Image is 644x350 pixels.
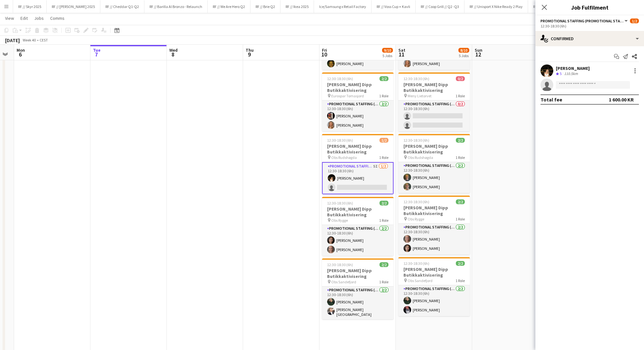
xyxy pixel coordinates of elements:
[327,201,353,205] span: 12:30-18:30 (6h)
[403,138,429,143] span: 12:30-18:30 (6h)
[327,262,353,267] span: 12:30-18:30 (6h)
[322,225,394,256] app-card-role: Promotional Staffing (Promotional Staff)2/212:30-18:30 (6h)[PERSON_NAME][PERSON_NAME]
[398,134,470,193] app-job-card: 12:30-18:30 (6h)2/2[PERSON_NAME] Dipp Butikkaktivisering Obs Rudshøgda1 RolePromotional Staffing ...
[398,257,470,316] app-job-card: 12:30-18:30 (6h)2/2[PERSON_NAME] Dipp Butikkaktivisering Obs Sandefjord1 RolePromotional Staffing...
[18,14,30,22] a: Edit
[398,101,470,131] app-card-role: Promotional Staffing (Promotional Staff)0/212:30-18:30 (6h)
[403,199,429,204] span: 12:30-18:30 (6h)
[528,0,579,13] button: RF // Q-meieriene Q1-Q2
[382,53,393,58] div: 5 Jobs
[322,206,394,218] h3: [PERSON_NAME] Dipp Butikkaktivisering
[372,0,416,13] button: RF // Voss Cup + Kavli
[382,48,393,53] span: 9/10
[459,53,469,58] div: 5 Jobs
[331,218,348,223] span: Obs Rygge
[540,19,624,23] span: Promotional Staffing (Promotional Staff)
[456,278,465,283] span: 1 Role
[32,14,46,22] a: Jobs
[408,217,424,221] span: Obs Rygge
[322,47,327,53] span: Fri
[556,65,590,71] div: [PERSON_NAME]
[379,138,388,143] span: 1/2
[327,138,353,143] span: 12:30-18:30 (6h)
[379,76,388,81] span: 2/2
[398,205,470,216] h3: [PERSON_NAME] Dipp Butikkaktivisering
[322,268,394,279] h3: [PERSON_NAME] Dipp Butikkaktivisering
[563,71,579,77] div: 110.5km
[540,19,629,23] button: Promotional Staffing (Promotional Staff)
[331,93,364,98] span: Eurospar Tomasjord
[314,0,372,13] button: Ice/Samsung x Retail Factory
[403,261,429,266] span: 12:30-18:30 (6h)
[50,15,65,21] span: Comms
[456,199,465,204] span: 2/2
[322,82,394,93] h3: [PERSON_NAME] Dipp Butikkaktivisering
[398,196,470,255] app-job-card: 12:30-18:30 (6h)2/2[PERSON_NAME] Dipp Butikkaktivisering Obs Rygge1 RolePromotional Staffing (Pro...
[13,0,47,13] button: RF // Skyr 2025
[456,217,465,221] span: 1 Role
[475,47,482,53] span: Sun
[34,15,44,21] span: Jobs
[3,14,17,22] a: View
[398,224,470,255] app-card-role: Promotional Staffing (Promotional Staff)2/212:30-18:30 (6h)[PERSON_NAME][PERSON_NAME]
[21,38,37,42] span: Week 40
[398,82,470,93] h3: [PERSON_NAME] Dipp Butikkaktivisering
[456,138,465,143] span: 2/2
[245,51,254,58] span: 9
[331,155,357,160] span: Obs Rudshøgda
[250,0,280,13] button: RF // Brie Q2
[379,155,388,160] span: 1 Role
[5,15,14,21] span: View
[408,93,432,98] span: Meny Lietorvet
[398,72,470,131] app-job-card: 12:30-18:30 (6h)0/2[PERSON_NAME] Dipp Butikkaktivisering Meny Lietorvet1 RolePromotional Staffing...
[169,47,178,53] span: Wed
[322,258,394,319] div: 12:30-18:30 (6h)2/2[PERSON_NAME] Dipp Butikkaktivisering Obs Sandefjord1 RolePromotional Staffing...
[322,134,394,194] app-job-card: 12:30-18:30 (6h)1/2[PERSON_NAME] Dipp Butikkaktivisering Obs Rudshøgda1 RolePromotional Staffing ...
[379,93,388,98] span: 1 Role
[540,96,562,103] div: Total fee
[322,287,394,319] app-card-role: Promotional Staffing (Promotional Staff)2/212:30-18:30 (6h)[PERSON_NAME][PERSON_NAME][GEOGRAPHIC_...
[5,37,20,43] div: [DATE]
[321,51,327,58] span: 10
[474,51,482,58] span: 12
[464,0,528,13] button: RF // Unisport X Nike Ready 2 Play
[456,155,465,160] span: 1 Role
[408,278,433,283] span: Obs Sandefjord
[456,93,465,98] span: 1 Role
[609,96,634,103] div: 1 600.00 KR
[458,48,469,53] span: 8/10
[535,31,644,46] div: Confirmed
[331,279,356,284] span: Obs Sandefjord
[398,47,405,53] span: Sat
[322,72,394,131] app-job-card: 12:30-18:30 (6h)2/2[PERSON_NAME] Dipp Butikkaktivisering Eurospar Tomasjord1 RolePromotional Staf...
[398,162,470,193] app-card-role: Promotional Staffing (Promotional Staff)2/212:30-18:30 (6h)[PERSON_NAME][PERSON_NAME]
[630,19,639,23] span: 1/2
[379,262,388,267] span: 2/2
[322,162,394,194] app-card-role: Promotional Staffing (Promotional Staff)5I1/212:30-18:30 (6h)[PERSON_NAME]
[246,47,254,53] span: Thu
[40,38,48,42] div: CEST
[398,285,470,316] app-card-role: Promotional Staffing (Promotional Staff)2/212:30-18:30 (6h)[PERSON_NAME][PERSON_NAME]
[322,197,394,256] app-job-card: 12:30-18:30 (6h)2/2[PERSON_NAME] Dipp Butikkaktivisering Obs Rygge1 RolePromotional Staffing (Pro...
[560,71,562,76] span: 5
[47,0,100,13] button: RF // [PERSON_NAME] 2025
[48,14,67,22] a: Comms
[322,143,394,155] h3: [PERSON_NAME] Dipp Butikkaktivisering
[456,76,465,81] span: 0/2
[20,15,28,21] span: Edit
[17,47,25,53] span: Mon
[16,51,25,58] span: 6
[456,261,465,266] span: 2/2
[327,76,353,81] span: 12:30-18:30 (6h)
[408,155,433,160] span: Obs Rudshøgda
[397,51,405,58] span: 11
[208,0,250,13] button: RF // We Are Hero Q2
[92,51,101,58] span: 7
[322,101,394,131] app-card-role: Promotional Staffing (Promotional Staff)2/212:30-18:30 (6h)[PERSON_NAME][PERSON_NAME]
[93,47,101,53] span: Tue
